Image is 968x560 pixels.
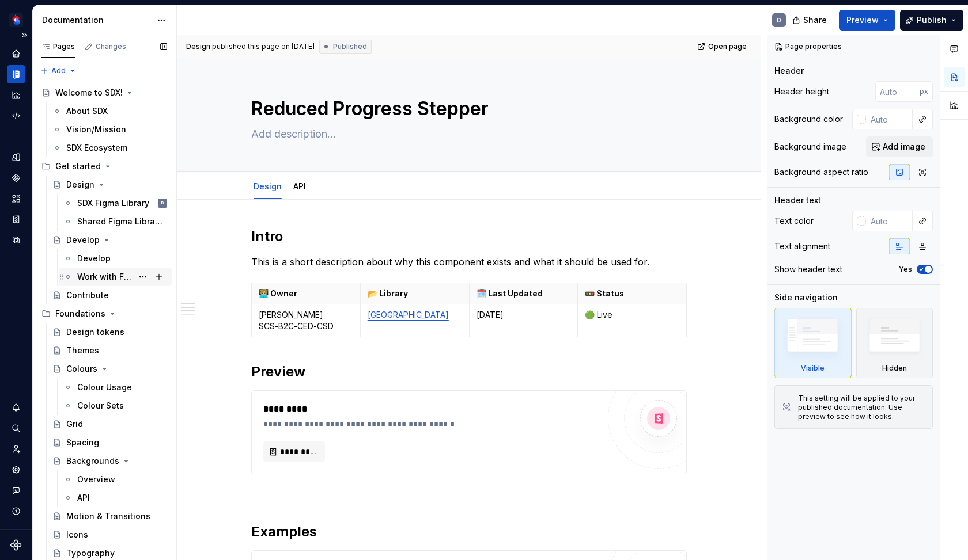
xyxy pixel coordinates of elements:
[774,195,821,206] div: Header text
[7,86,25,104] div: Analytics
[7,189,25,208] a: Assets
[477,309,571,321] p: [DATE]
[48,323,172,341] a: Design tokens
[7,481,25,500] button: Contact support
[48,433,172,452] a: Spacing
[251,523,687,541] h2: Examples
[900,10,963,31] button: Publish
[7,210,25,228] a: Storybook stories
[51,66,66,75] span: Add
[66,142,127,154] div: SDX Ecosystem
[333,42,367,51] span: Published
[48,452,172,470] a: Backgrounds
[585,288,679,299] p: 🚥 Status
[55,161,101,172] div: Get started
[7,460,25,479] a: Settings
[37,157,172,176] div: Get started
[7,398,25,417] button: Notifications
[77,400,124,412] div: Colour Sets
[37,63,80,79] button: Add
[59,489,172,507] a: API
[66,437,99,448] div: Spacing
[16,27,32,43] button: Expand sidebar
[37,304,172,323] div: Foundations
[883,141,925,153] span: Add image
[846,14,879,26] span: Preview
[839,10,895,31] button: Preview
[59,249,172,268] a: Develop
[7,440,25,458] a: Invite team
[48,231,172,249] a: Develop
[66,289,109,301] div: Contribute
[59,470,172,489] a: Overview
[254,181,282,191] a: Design
[7,231,25,249] a: Data sources
[801,364,825,373] div: Visible
[694,39,752,55] a: Open page
[774,241,830,252] div: Text alignment
[803,14,827,26] span: Share
[777,16,781,25] div: D
[774,141,846,153] div: Background image
[77,253,111,264] div: Develop
[66,179,94,191] div: Design
[856,308,933,378] div: Hidden
[259,288,353,299] p: 🧑🏼‍💻 Owner
[798,394,925,421] div: This setting will be applied to your published documentation. Use preview to see how it looks.
[917,14,947,26] span: Publish
[7,65,25,83] div: Documentation
[66,326,124,338] div: Design tokens
[708,42,747,51] span: Open page
[585,309,679,321] p: 🟢 Live
[882,364,907,373] div: Hidden
[48,341,172,360] a: Themes
[251,363,687,381] h2: Preview
[866,109,913,129] input: Auto
[249,174,286,198] div: Design
[59,212,172,231] a: Shared Figma Libraries
[251,255,687,269] p: This is a short description about why this component exists and what it should be used for.
[774,215,814,227] div: Text color
[7,106,25,125] a: Code automation
[10,539,22,551] svg: Supernova Logo
[251,227,687,246] h2: Intro
[899,265,912,274] label: Yes
[866,136,933,157] button: Add image
[77,216,165,227] div: Shared Figma Libraries
[7,44,25,63] div: Home
[66,418,83,430] div: Grid
[7,169,25,187] a: Components
[96,42,126,51] div: Changes
[774,86,829,97] div: Header height
[66,511,150,522] div: Motion & Transitions
[48,176,172,194] a: Design
[161,197,164,209] div: D
[59,397,172,415] a: Colour Sets
[774,65,804,77] div: Header
[368,310,449,319] a: [GEOGRAPHIC_DATA]
[55,308,105,319] div: Foundations
[48,525,172,544] a: Icons
[774,308,852,378] div: Visible
[786,10,834,31] button: Share
[66,105,108,117] div: About SDX
[7,419,25,437] button: Search ⌘K
[48,139,172,157] a: SDX Ecosystem
[59,378,172,397] a: Colour Usage
[48,360,172,378] a: Colours
[7,148,25,166] a: Design tokens
[77,492,90,504] div: API
[66,345,99,356] div: Themes
[9,13,23,27] img: fc0ed557-73b3-4f8f-bd58-0c7fdd7a87c5.png
[66,124,126,135] div: Vision/Mission
[774,113,843,125] div: Background color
